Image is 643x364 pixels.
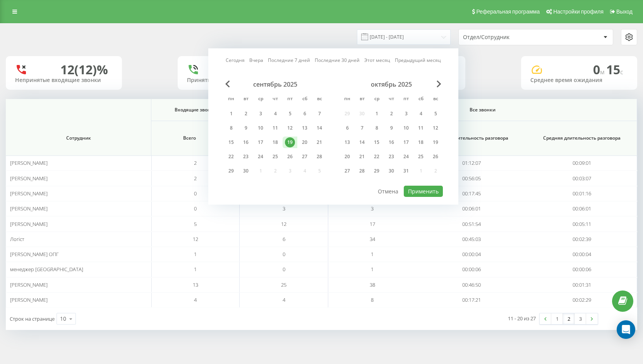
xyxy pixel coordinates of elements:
div: 13 [342,137,352,147]
span: Next Month [437,80,441,87]
a: 1 [551,313,563,324]
div: 29 [226,166,236,176]
td: 00:02:39 [527,232,637,247]
div: чт 30 окт. 2025 г. [384,165,399,177]
span: Логіст [10,236,24,243]
abbr: вторник [240,94,252,105]
div: чт 23 окт. 2025 г. [384,151,399,162]
div: сб 25 окт. 2025 г. [413,151,428,162]
div: 14 [314,123,324,133]
abbr: четверг [386,94,397,105]
div: сб 27 сент. 2025 г. [297,151,312,162]
div: вт 2 сент. 2025 г. [238,108,253,120]
div: пн 29 сент. 2025 г. [224,165,238,177]
td: 00:45:03 [417,232,527,247]
span: Всего [155,135,223,141]
div: вт 9 сент. 2025 г. [238,122,253,134]
div: 5 [430,109,441,119]
div: 30 [241,166,251,176]
div: 2 [386,109,396,119]
div: 12 [430,123,441,133]
td: 00:46:50 [417,277,527,292]
div: вс 12 окт. 2025 г. [428,122,443,134]
div: 20 [300,137,310,147]
div: ср 1 окт. 2025 г. [369,108,384,120]
span: 17 [370,220,375,227]
div: 4 [416,109,426,119]
span: 0 [194,190,197,197]
div: сб 13 сент. 2025 г. [297,122,312,134]
abbr: среда [255,94,266,105]
a: Сегодня [226,56,245,64]
span: [PERSON_NAME] [10,175,48,182]
div: 6 [342,123,352,133]
span: Previous Month [225,80,230,87]
div: Open Intercom Messenger [617,320,635,339]
span: 6 [283,236,285,243]
div: ср 29 окт. 2025 г. [369,165,384,177]
div: вс 26 окт. 2025 г. [428,151,443,162]
a: Этот месяц [364,56,390,64]
td: 00:06:01 [527,201,637,216]
span: 4 [283,296,285,303]
div: 28 [357,166,367,176]
span: 1 [371,251,374,258]
div: 16 [241,137,251,147]
span: 1 [371,266,374,273]
abbr: воскресенье [314,94,325,105]
span: 2 [194,159,197,166]
div: 24 [401,152,411,162]
div: пт 12 сент. 2025 г. [283,122,297,134]
span: Все звонки [347,107,618,113]
a: 3 [574,313,586,324]
div: ср 10 сент. 2025 г. [253,122,268,134]
abbr: воскресенье [430,94,441,105]
div: 21 [357,152,367,162]
div: 20 [342,152,352,162]
div: 8 [226,123,236,133]
a: Последние 7 дней [268,56,310,64]
abbr: пятница [400,94,412,105]
a: 2 [563,313,574,324]
div: пн 22 сент. 2025 г. [224,151,238,162]
div: 22 [226,152,236,162]
div: пн 6 окт. 2025 г. [340,122,355,134]
div: 17 [255,137,266,147]
div: 27 [300,152,310,162]
div: вт 21 окт. 2025 г. [355,151,369,162]
abbr: среда [371,94,382,105]
div: Непринятые входящие звонки [15,77,113,84]
div: сб 20 сент. 2025 г. [297,137,312,148]
div: пн 8 сент. 2025 г. [224,122,238,134]
span: 5 [194,220,197,227]
div: 7 [357,123,367,133]
div: ср 22 окт. 2025 г. [369,151,384,162]
span: Входящие звонки [159,107,231,113]
div: пн 20 окт. 2025 г. [340,151,355,162]
span: Средняя длительность разговора [536,135,628,141]
div: 28 [314,152,324,162]
span: 15 [606,61,623,78]
td: 00:00:04 [527,247,637,262]
div: 19 [285,137,295,147]
div: сентябрь 2025 [224,80,327,88]
span: 0 [283,251,285,258]
div: чт 2 окт. 2025 г. [384,108,399,120]
div: пт 19 сент. 2025 г. [283,137,297,148]
span: 0 [283,266,285,273]
div: 8 [372,123,382,133]
div: 18 [270,137,280,147]
div: чт 25 сент. 2025 г. [268,151,283,162]
div: 21 [314,137,324,147]
td: 00:00:04 [417,247,527,262]
div: 10 [255,123,266,133]
abbr: понедельник [225,94,237,105]
button: Применить [404,186,443,197]
div: вт 16 сент. 2025 г. [238,137,253,148]
span: Общая длительность разговора [425,135,518,141]
td: 00:05:11 [527,216,637,231]
a: Вчера [249,56,263,64]
div: 29 [372,166,382,176]
span: [PERSON_NAME] [10,281,48,288]
div: 3 [255,109,266,119]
